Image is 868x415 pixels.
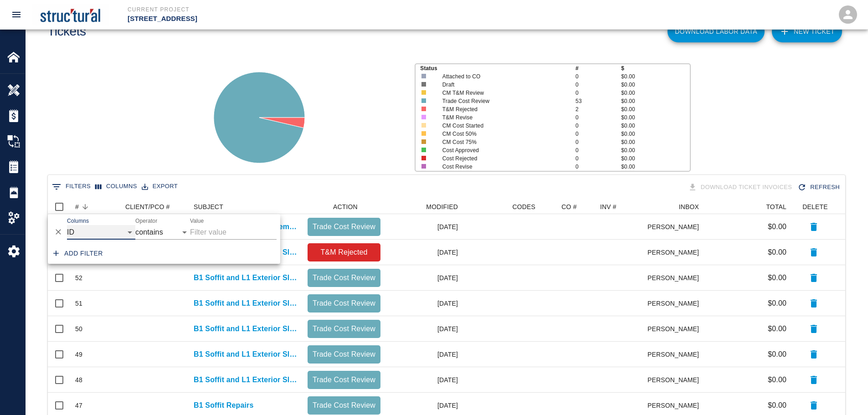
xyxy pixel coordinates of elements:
div: 49 [75,350,82,359]
p: T&M Rejected [442,105,562,113]
iframe: Chat Widget [822,371,868,415]
button: Download Labor Data [668,20,765,42]
div: [DATE] [385,342,462,367]
p: $0.00 [768,221,786,232]
a: B1 Soffit and L1 Exterior Slab Repair [194,374,298,385]
button: Select columns [93,179,139,194]
p: Trade Cost Review [311,298,377,309]
div: [DATE] [385,214,462,240]
p: $0.00 [621,163,689,171]
p: Trade Cost Review [311,323,377,334]
p: Status [420,64,575,72]
div: 48 [75,375,82,384]
p: Cost Rejected [442,154,562,163]
p: Trade Cost Review [311,272,377,283]
div: [PERSON_NAME] [648,265,704,291]
div: [PERSON_NAME] [648,342,704,367]
p: 0 [575,72,621,81]
p: $0.00 [768,400,786,411]
div: Refresh the list [796,179,843,195]
p: 0 [575,138,621,146]
a: B1 Soffit Repairs [194,400,253,411]
div: ACTION [303,200,385,214]
div: # [75,200,79,214]
div: CLIENT/PCO # [121,200,189,214]
p: B1 Soffit and L1 Exterior Slab Repair [194,272,298,283]
p: CM Cost 75% [442,138,562,146]
p: 0 [575,146,621,154]
div: MODIFIED [385,200,462,214]
p: CM T&M Review [442,89,562,97]
button: open drawer [5,4,27,26]
div: INBOX [679,200,699,214]
p: Draft [442,81,562,89]
img: Structural Preservation Systems, LLC [32,4,109,26]
p: $0.00 [621,113,689,122]
p: $0.00 [621,146,689,154]
p: 0 [575,163,621,171]
div: [DATE] [385,367,462,393]
div: [PERSON_NAME] [648,316,704,342]
div: 50 [75,324,82,333]
input: Filter value [190,225,277,240]
p: Cost Approved [442,146,562,154]
p: 2 [575,105,621,113]
div: SUBJECT [194,200,223,214]
a: B1 Soffit and L1 Exterior Slab Repair [194,323,298,334]
div: [PERSON_NAME] [648,240,704,265]
div: # [71,200,121,214]
a: B1 Soffit and L1 Exterior Slab Repair [194,349,298,360]
div: [PERSON_NAME] [648,291,704,316]
div: DELETE [791,200,837,214]
label: Value [190,217,204,225]
div: 52 [75,273,82,282]
div: CODES [462,200,540,214]
div: CODES [512,200,535,214]
p: CM Cost 50% [442,130,562,138]
p: $0.00 [621,138,689,146]
p: Trade Cost Review [442,97,562,105]
p: Cost Revise [442,163,562,171]
div: DELETE [802,200,827,214]
p: $0.00 [621,122,689,130]
p: $0.00 [621,154,689,163]
p: $ [621,64,689,72]
p: $0.00 [768,272,786,283]
div: [PERSON_NAME] [648,367,704,393]
button: Refresh [796,179,843,195]
p: Attached to CO [442,72,562,81]
p: $0.00 [621,97,689,105]
p: $0.00 [621,105,689,113]
div: [PERSON_NAME] [648,214,704,240]
p: $0.00 [768,374,786,385]
a: NEW TICKET [772,20,842,42]
div: CLIENT/PCO # [125,200,170,214]
p: T&M Revise [442,113,562,122]
p: 0 [575,81,621,89]
p: Current Project [128,5,483,14]
p: 0 [575,89,621,97]
div: MODIFIED [426,200,458,214]
p: $0.00 [768,349,786,360]
div: INV # [600,200,616,214]
div: TOTAL [766,200,786,214]
p: T&M Rejected [311,247,377,258]
button: Export [139,179,180,194]
button: Add filter [50,245,107,262]
div: ACTION [333,200,358,214]
p: $0.00 [768,247,786,258]
p: CM Cost Started [442,122,562,130]
p: Trade Cost Review [311,374,377,385]
button: Sort [79,200,92,213]
p: $0.00 [621,72,689,81]
div: 51 [75,299,82,308]
label: Columns [67,217,89,225]
p: 53 [575,97,621,105]
p: $0.00 [768,298,786,309]
p: $0.00 [621,89,689,97]
p: 0 [575,122,621,130]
